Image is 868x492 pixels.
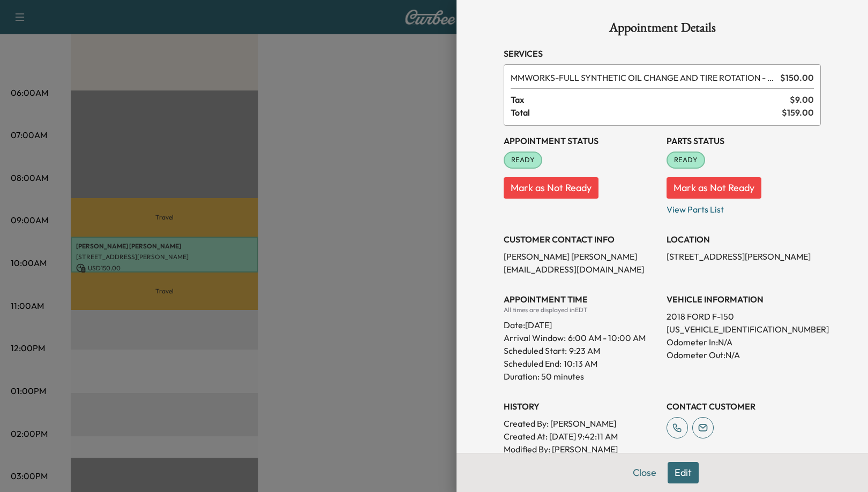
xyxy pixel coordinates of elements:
button: Mark as Not Ready [504,177,598,199]
p: Created At : [DATE] 9:42:11 AM [504,430,658,443]
p: 2018 FORD F-150 [667,310,821,323]
p: [US_VEHICLE_IDENTIFICATION_NUMBER] [667,323,821,336]
p: [EMAIL_ADDRESS][DOMAIN_NAME] [504,263,658,276]
p: Scheduled Start: [504,344,567,357]
h3: CUSTOMER CONTACT INFO [504,233,658,246]
p: View Parts List [667,199,821,216]
h3: History [504,400,658,413]
div: Date: [DATE] [504,314,658,331]
h3: Services [504,47,821,60]
p: Duration: 50 minutes [504,370,658,383]
p: Odometer Out: N/A [667,349,821,361]
div: All times are displayed in EDT [504,306,658,314]
h1: Appointment Details [504,21,821,39]
h3: Appointment Status [504,134,658,147]
p: 9:23 AM [569,344,600,357]
p: Created By : [PERSON_NAME] [504,417,658,430]
p: Arrival Window: [504,331,658,344]
button: Mark as Not Ready [667,177,761,199]
p: 10:13 AM [564,357,597,370]
h3: CONTACT CUSTOMER [667,400,821,413]
span: $ 9.00 [790,93,814,106]
p: [STREET_ADDRESS][PERSON_NAME] [667,250,821,263]
span: $ 159.00 [782,106,814,119]
h3: APPOINTMENT TIME [504,293,658,306]
span: $ 150.00 [780,71,814,84]
h3: Parts Status [667,134,821,147]
p: [PERSON_NAME] [PERSON_NAME] [504,250,658,263]
span: 6:00 AM - 10:00 AM [568,331,646,344]
span: Total [511,106,782,119]
button: Edit [668,462,699,483]
p: Odometer In: N/A [667,336,821,349]
span: Tax [511,93,790,106]
h3: VEHICLE INFORMATION [667,293,821,306]
span: READY [505,155,541,165]
button: Close [626,462,663,483]
p: Modified By : [PERSON_NAME] [504,443,658,456]
h3: LOCATION [667,233,821,246]
p: Scheduled End: [504,357,562,370]
span: READY [668,155,704,165]
span: FULL SYNTHETIC OIL CHANGE AND TIRE ROTATION - WORKS PACKAGE [511,71,776,84]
